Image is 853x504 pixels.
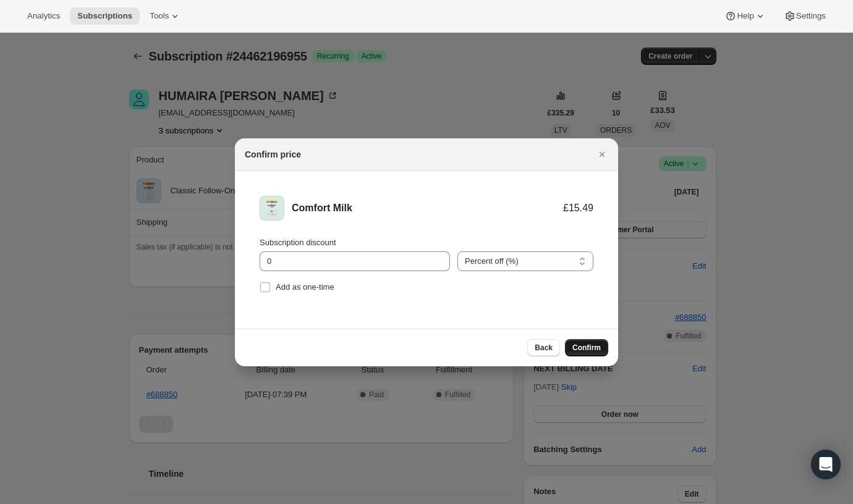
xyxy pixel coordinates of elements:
[563,202,593,214] div: £15.49
[593,146,611,163] button: Close
[572,343,601,353] span: Confirm
[27,11,60,21] span: Analytics
[737,11,753,21] span: Help
[260,238,336,247] span: Subscription discount
[527,339,560,356] button: Back
[565,339,608,356] button: Confirm
[20,7,67,25] button: Analytics
[150,11,169,21] span: Tools
[276,282,334,292] span: Add as one-time
[77,11,132,21] span: Subscriptions
[776,7,833,25] button: Settings
[292,202,563,214] div: Comfort Milk
[796,11,826,21] span: Settings
[811,450,841,479] div: Open Intercom Messenger
[245,148,301,161] h2: Confirm price
[70,7,140,25] button: Subscriptions
[535,343,553,353] span: Back
[717,7,773,25] button: Help
[142,7,189,25] button: Tools
[260,196,284,220] img: Comfort Milk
